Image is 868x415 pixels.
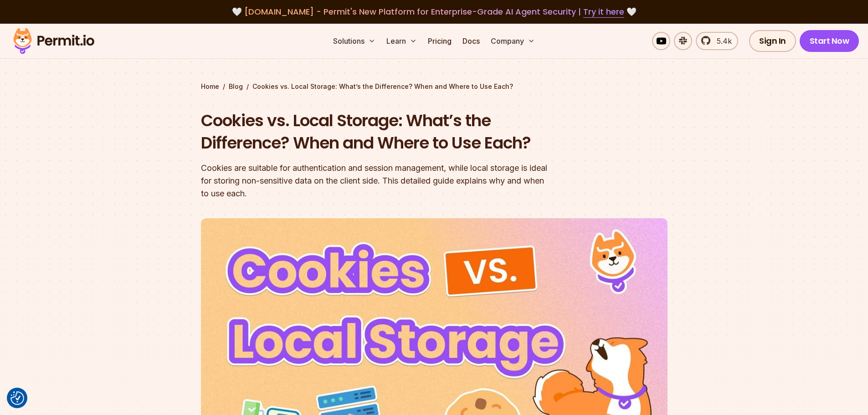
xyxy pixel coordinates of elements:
[329,32,379,50] button: Solutions
[583,6,624,18] a: Try it here
[10,391,24,405] img: Revisit consent button
[9,26,98,56] img: Permit logo
[244,6,624,17] span: [DOMAIN_NAME] - Permit's New Platform for Enterprise-Grade AI Agent Security |
[800,30,859,52] a: Start Now
[696,32,738,50] a: 5.4k
[201,82,219,91] a: Home
[22,5,846,18] div: 🤍 🤍
[749,30,796,52] a: Sign In
[424,32,455,50] a: Pricing
[201,82,668,91] div: / /
[383,32,421,50] button: Learn
[201,162,551,200] div: Cookies are suitable for authentication and session management, while local storage is ideal for ...
[459,32,483,50] a: Docs
[487,32,539,50] button: Company
[201,109,551,154] h1: Cookies vs. Local Storage: What’s the Difference? When and Where to Use Each?
[10,391,24,405] button: Consent Preferences
[711,36,732,46] span: 5.4k
[229,82,243,91] a: Blog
